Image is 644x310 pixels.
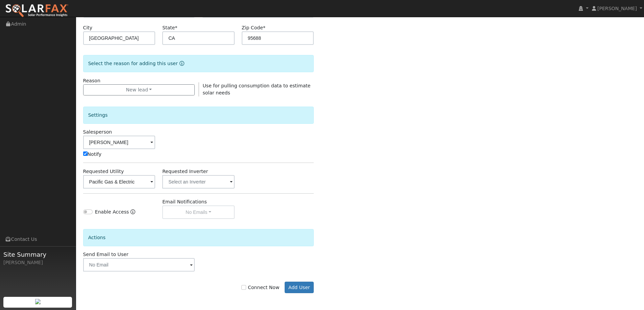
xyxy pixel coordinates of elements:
[3,259,72,266] div: [PERSON_NAME]
[241,284,279,291] label: Connect Now
[83,168,124,175] label: Requested Utility
[178,61,184,66] a: Reason for new user
[83,84,195,96] button: New lead
[162,198,207,205] label: Email Notifications
[83,24,93,31] label: City
[162,168,208,175] label: Requested Inverter
[83,151,102,158] label: Notify
[597,6,637,11] span: [PERSON_NAME]
[83,151,88,156] input: Notify
[83,258,195,272] input: No Email
[83,136,156,149] input: Select a User
[242,24,265,31] label: Zip Code
[203,83,311,95] span: Use for pulling consumption data to estimate solar needs
[241,285,246,290] input: Connect Now
[263,25,265,30] span: Required
[83,229,314,246] div: Actions
[5,4,69,18] img: SolarFax
[3,250,72,259] span: Site Summary
[130,208,135,219] a: Enable Access
[162,24,177,31] label: State
[83,55,314,72] div: Select the reason for adding this user
[83,77,100,84] label: Reason
[162,175,235,189] input: Select an Inverter
[83,251,128,258] label: Send Email to User
[83,107,314,124] div: Settings
[83,175,156,189] input: Select a Utility
[175,25,177,30] span: Required
[285,282,314,293] button: Add User
[35,299,41,304] img: retrieve
[83,129,112,136] label: Salesperson
[95,208,129,216] label: Enable Access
